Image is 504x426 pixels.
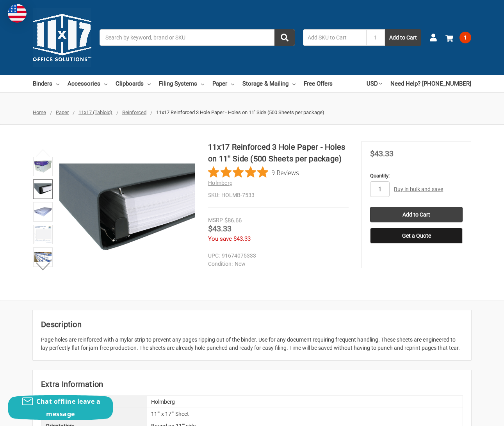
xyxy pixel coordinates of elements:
a: 1 [445,27,471,48]
dt: Condition: [208,260,233,268]
dd: HOLMB-7533 [208,191,349,199]
button: Get a Quote [370,228,463,243]
span: $43.33 [233,235,251,242]
a: Filing Systems [159,75,204,92]
a: Free Offers [304,75,333,92]
button: Rated 4.9 out of 5 stars from 9 reviews. Jump to reviews. [208,166,299,178]
a: Paper [212,75,234,92]
a: Reinforced [122,109,146,115]
h1: 11x17 Reinforced 3 Hole Paper - Holes on 11'' Side (500 Sheets per package) [208,141,349,165]
a: USD [367,75,382,92]
a: Paper [56,109,69,115]
span: 1 [459,32,471,43]
img: duty and tax information for United States [8,4,27,23]
span: $43.33 [370,149,394,158]
a: Need Help? [PHONE_NUMBER] [390,75,471,92]
a: Home [33,109,46,115]
a: 11x17 (Tabloid) [78,109,112,115]
span: Chat offline leave a message [36,397,100,418]
a: Clipboards [116,75,151,92]
h2: Description [41,319,463,330]
input: Add to Cart [370,207,463,222]
img: 11x17 Reinforced 3 Hole Paper - Holes on 11'' Side (500 Sheets per package) [34,181,52,198]
span: You save [208,235,232,242]
button: Add to Cart [385,29,421,46]
div: 11"" x 17"" Sheet [147,408,463,420]
input: Add SKU to Cart [303,29,366,46]
a: Accessories [68,75,107,92]
img: 11x17 Reinforced 3 Hole Paper - Holes on 11'' Side (500 Sheets per package) [34,249,52,266]
div: MSRP [208,216,223,224]
span: 11x17 Reinforced 3 Hole Paper - Holes on 11'' Side (500 Sheets per package) [156,109,324,115]
a: Storage & Mailing [242,75,296,92]
div: Holmberg [147,396,463,408]
a: Holmberg [208,180,233,186]
div: Page holes are reinforced with a mylar strip to prevent any pages ripping out of the binder. Use ... [41,336,463,352]
span: 9 Reviews [271,166,299,178]
img: 11x17 Reinforced 3 Hole Paper - Holes on 11'' Side (500 Sheets per package) [34,226,52,243]
h2: Extra Information [41,378,463,390]
img: 11x17 Reinforced 3 Hole Paper - Holes on 11'' Side (500 Sheets per package) [59,141,195,277]
span: $43.33 [208,224,232,233]
img: 11x17.com [33,8,91,67]
button: Chat offline leave a message [8,395,113,420]
dd: New [208,260,345,268]
a: Buy in bulk and save [394,186,443,192]
button: Next [31,258,55,274]
dd: 91674075333 [208,252,345,260]
dt: SKU: [208,191,219,199]
a: Binders [33,75,59,92]
span: $86.66 [224,217,242,224]
img: 11x17 Reinforced 3 Hole Paper - Holes on 11'' Side (500 Sheets per package) [34,158,52,175]
dt: UPC: [208,252,220,260]
label: Quantity: [370,172,463,180]
img: 11x17 Reinforced Paper 500 sheet ream [34,203,52,220]
button: Previous [31,145,55,161]
input: Search by keyword, brand or SKU [100,29,295,46]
